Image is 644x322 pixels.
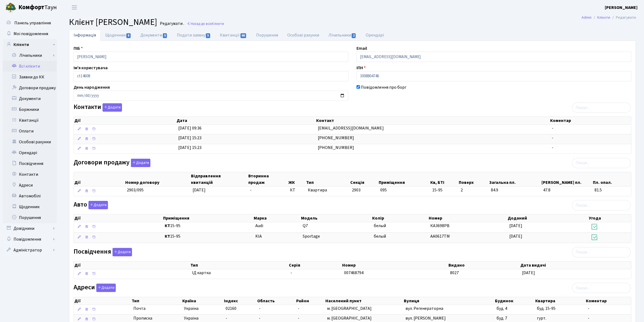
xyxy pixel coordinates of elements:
[68,3,81,12] button: Переключити навігацію
[497,306,507,311] span: буд. 4
[298,306,299,311] span: -
[318,125,384,131] span: [EMAIL_ADDRESS][DOMAIN_NAME]
[605,5,638,11] b: [PERSON_NAME]
[405,306,443,311] span: вул. Регенераторна
[3,234,57,245] a: Повідомлення
[172,29,215,41] a: Подати заявку
[327,306,372,311] span: м. [GEOGRAPHIC_DATA]
[184,306,221,312] span: Україна
[250,187,252,193] span: -
[537,306,556,311] span: буд. 15-95
[255,223,263,229] span: Audi
[3,169,57,180] a: Контакти
[113,248,132,256] button: Посвідчення
[572,102,631,113] input: Пошук...
[74,84,110,91] label: День народження
[374,233,386,239] span: белый
[3,137,57,147] a: Особові рахунки
[96,284,116,292] button: Адреси
[573,12,644,23] nav: breadcrumb
[223,297,257,305] th: Індекс
[522,270,535,276] span: [DATE]
[133,306,146,312] span: Почта
[74,297,131,305] th: Дії
[163,33,167,38] span: 5
[303,233,320,239] span: Sportage
[344,270,364,276] span: 007468794
[448,261,520,269] th: Видано
[535,297,585,305] th: Квартира
[572,283,631,293] input: Пошук...
[257,297,296,305] th: Область
[226,306,236,311] span: 02160
[3,147,57,158] a: Орендарі
[3,28,57,39] a: Мої повідомлення
[159,21,184,26] small: Редагувати .
[101,102,122,112] a: Додати
[585,297,631,305] th: Коментар
[537,315,546,321] span: гурт.
[432,187,456,193] span: 15-95
[3,212,57,223] a: Порушення
[509,233,522,239] span: [DATE]
[131,159,150,167] button: Договори продажу
[190,172,248,186] th: Відправлення квитанцій
[252,29,283,41] a: Порушення
[461,187,487,193] span: 2
[6,50,57,61] a: Лічильники
[259,315,260,321] span: -
[253,214,300,222] th: Марка
[127,187,144,193] span: 2903/095
[248,172,288,186] th: Вторинна продаж
[165,223,251,229] span: 15-95
[552,145,553,151] span: -
[187,21,224,26] a: Назад до всіхКлієнти
[69,29,101,41] a: Інформація
[192,270,286,276] span: ІД картка
[3,180,57,191] a: Адреси
[74,284,116,292] label: Адреси
[165,233,170,239] b: КТ
[595,187,629,193] span: 81.5
[87,200,108,210] a: Додати
[489,172,541,186] th: Загальна пл.
[3,201,57,212] a: Щоденник
[300,214,372,222] th: Модель
[3,18,57,28] a: Панель управління
[5,2,16,13] img: logo.png
[327,315,372,321] span: м. [GEOGRAPHIC_DATA]
[3,158,57,169] a: Посвідчення
[111,247,132,256] a: Додати
[3,72,57,82] a: Заявки до КК
[308,187,348,193] span: Квартира
[588,315,589,321] span: -
[14,31,48,37] span: Мої повідомлення
[215,29,251,41] a: Квитанції
[378,172,430,186] th: Приміщення
[450,270,459,276] span: 8027
[3,115,57,126] a: Квитанції
[356,65,366,71] label: ІПН
[74,103,122,112] label: Контакти
[3,61,57,72] a: Всі клієнти
[550,117,631,124] th: Коментар
[3,39,57,50] a: Клієнти
[552,125,553,131] span: -
[190,261,288,269] th: Тип
[74,65,108,71] label: Ім'я користувача
[74,45,83,52] label: ПІБ
[182,297,223,305] th: Країна
[74,248,132,256] label: Посвідчення
[298,315,299,321] span: -
[325,297,403,305] th: Населений пункт
[255,233,262,239] span: KIA
[88,201,108,209] button: Авто
[306,172,350,186] th: Тип
[352,33,356,38] span: 2
[430,172,458,186] th: Кв, БТІ
[361,29,388,41] a: Орендарі
[18,3,44,12] b: Комфорт
[163,214,253,222] th: Приміщення
[288,261,342,269] th: Серія
[69,16,157,28] span: Клієнт [PERSON_NAME]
